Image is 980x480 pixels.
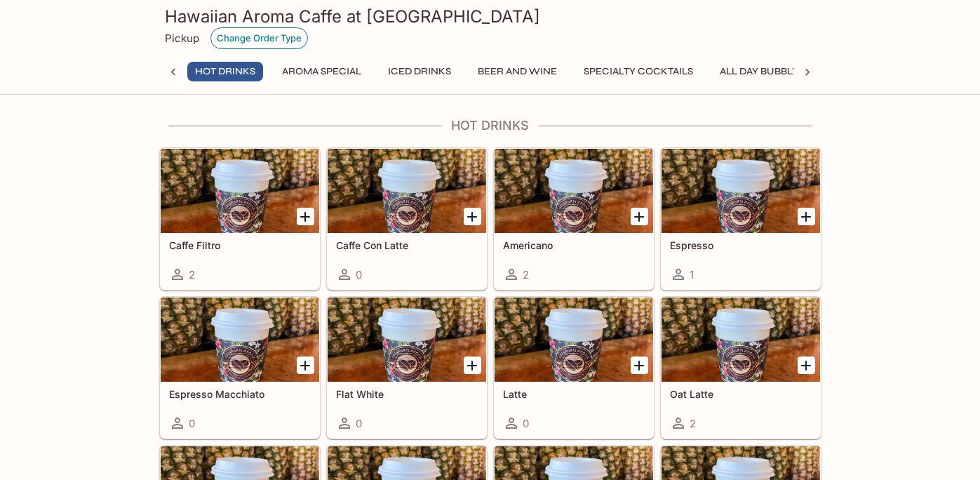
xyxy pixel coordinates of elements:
[661,148,821,290] a: Espresso1
[662,149,820,233] div: Espresso
[327,297,487,439] a: Flat White0
[661,297,821,439] a: Oat Latte2
[356,417,362,430] span: 0
[161,298,319,382] div: Espresso Macchiato
[274,62,369,81] button: Aroma Special
[165,32,199,45] p: Pickup
[165,6,816,27] h3: Hawaiian Aroma Caffe at [GEOGRAPHIC_DATA]
[670,239,812,251] h5: Espresso
[159,118,821,133] h4: Hot Drinks
[464,208,481,225] button: Add Caffe Con Latte
[494,297,654,439] a: Latte0
[670,388,812,400] h5: Oat Latte
[503,239,645,251] h5: Americano
[631,356,648,374] button: Add Latte
[495,149,653,233] div: Americano
[297,356,314,374] button: Add Espresso Macchiato
[210,27,308,49] button: Change Order Type
[161,149,319,233] div: Caffe Filtro
[328,298,486,382] div: Flat White
[712,62,806,81] button: All Day Bubbly
[189,268,195,281] span: 2
[798,208,815,225] button: Add Espresso
[356,268,362,281] span: 0
[169,388,311,400] h5: Espresso Macchiato
[187,62,263,81] button: Hot Drinks
[494,148,654,290] a: Americano2
[169,239,311,251] h5: Caffe Filtro
[160,297,320,439] a: Espresso Macchiato0
[523,417,529,430] span: 0
[503,388,645,400] h5: Latte
[576,62,701,81] button: Specialty Cocktails
[631,208,648,225] button: Add Americano
[464,356,481,374] button: Add Flat White
[523,268,529,281] span: 2
[380,62,459,81] button: Iced Drinks
[160,148,320,290] a: Caffe Filtro2
[336,388,478,400] h5: Flat White
[336,239,478,251] h5: Caffe Con Latte
[328,149,486,233] div: Caffe Con Latte
[690,417,696,430] span: 2
[495,298,653,382] div: Latte
[189,417,195,430] span: 0
[690,268,694,281] span: 1
[662,298,820,382] div: Oat Latte
[327,148,487,290] a: Caffe Con Latte0
[798,356,815,374] button: Add Oat Latte
[470,62,565,81] button: Beer and Wine
[297,208,314,225] button: Add Caffe Filtro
